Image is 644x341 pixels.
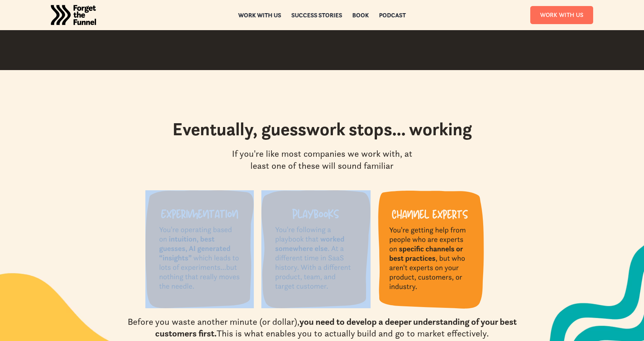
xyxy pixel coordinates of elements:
a: Work With Us [530,6,593,24]
h2: Eventually, guesswork stops... working [172,118,472,140]
a: Book [353,12,369,18]
div: Before you waste another minute (or dollar), This is what enables you to actually build and go to... [108,316,536,339]
a: Podcast [379,12,406,18]
a: Success Stories [291,12,342,18]
a: Work with us [238,12,281,18]
div: If you're like most companies we work with, at least one of these will sound familiar [214,148,430,172]
strong: you need to develop a deeper understanding of your best customers first. [155,316,517,339]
